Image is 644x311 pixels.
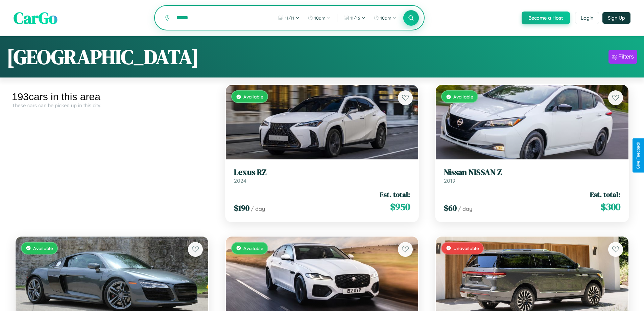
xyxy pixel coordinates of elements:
span: $ 190 [234,202,249,214]
button: 10am [370,13,400,23]
div: 193 cars in this area [12,91,212,103]
span: 10am [380,15,391,21]
span: Available [33,245,53,251]
span: Est. total: [590,190,620,199]
span: Available [243,94,263,99]
button: 11/11 [275,13,303,23]
span: 11 / 11 [285,15,294,21]
span: Available [453,94,473,99]
div: These cars can be picked up in this city. [12,103,212,108]
button: 11/16 [340,13,369,23]
span: 10am [314,15,326,21]
span: / day [458,205,472,212]
span: CarGo [14,7,57,29]
button: Filters [609,50,637,64]
h3: Lexus RZ [234,168,410,177]
span: Unavailable [453,245,479,251]
span: $ 60 [444,202,457,214]
h1: [GEOGRAPHIC_DATA] [7,43,199,71]
span: Available [243,245,263,251]
div: Give Feedback [636,142,641,169]
span: $ 300 [601,200,620,214]
button: Login [575,12,599,24]
a: Nissan NISSAN Z2019 [444,168,620,184]
button: Sign Up [602,12,630,24]
span: / day [251,205,265,212]
div: Filters [618,53,634,60]
span: 11 / 16 [350,15,360,21]
span: $ 950 [390,200,410,214]
span: 2024 [234,177,246,184]
h3: Nissan NISSAN Z [444,168,620,177]
button: Become a Host [522,12,570,24]
a: Lexus RZ2024 [234,168,410,184]
button: 10am [304,13,334,23]
span: 2019 [444,177,455,184]
span: Est. total: [380,190,410,199]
